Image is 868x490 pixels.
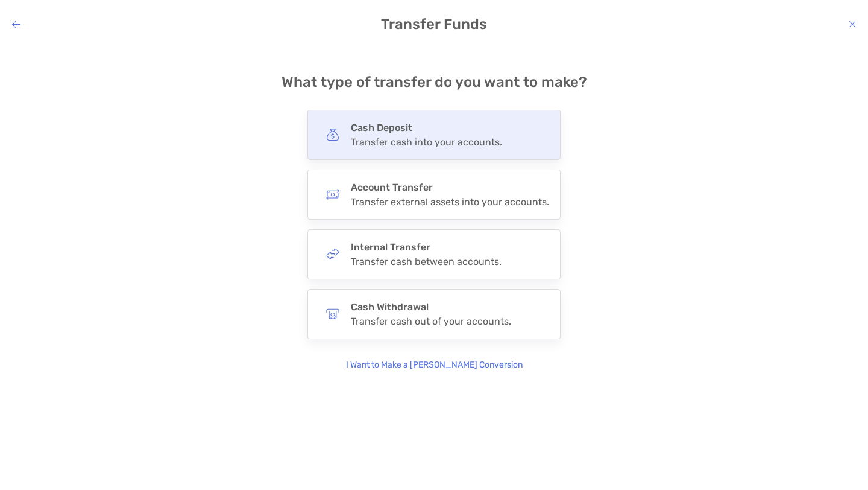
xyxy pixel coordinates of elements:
h4: Cash Withdrawal [351,301,511,313]
img: button icon [326,307,339,320]
h4: What type of transfer do you want to make? [281,74,587,91]
img: button icon [326,188,339,201]
div: Transfer cash out of your accounts. [351,316,511,327]
h4: Internal Transfer [351,241,502,253]
img: button icon [326,128,339,141]
div: Transfer external assets into your accounts. [351,196,549,208]
p: I Want to Make a [PERSON_NAME] Conversion [346,358,523,372]
img: button icon [326,247,339,261]
h4: Account Transfer [351,182,549,193]
div: Transfer cash into your accounts. [351,136,502,148]
div: Transfer cash between accounts. [351,256,502,267]
h4: Cash Deposit [351,122,502,133]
